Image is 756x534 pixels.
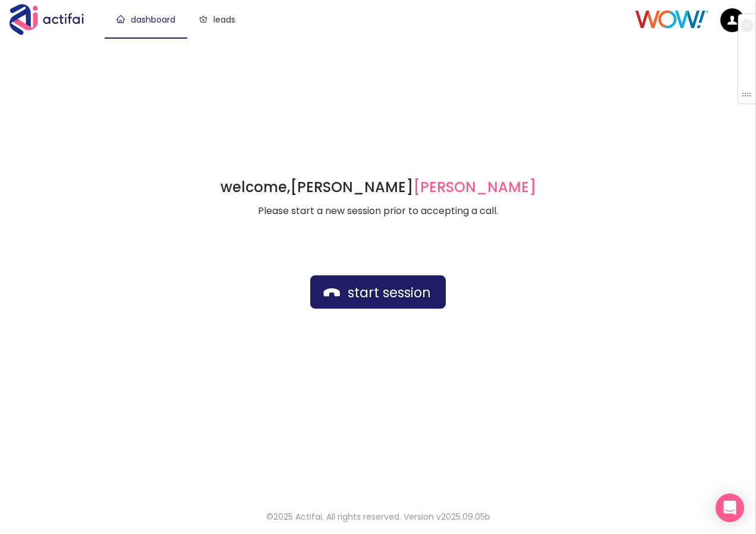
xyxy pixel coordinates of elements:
span: [PERSON_NAME] [413,177,536,197]
h1: welcome, [220,178,536,197]
img: Actifai Logo [10,4,95,35]
a: dashboard [116,14,175,26]
div: Open Intercom Messenger [716,494,744,522]
strong: [PERSON_NAME] [290,177,536,197]
p: Please start a new session prior to accepting a call. [220,204,536,218]
img: default.png [720,8,744,32]
button: start session [310,275,446,309]
img: Client Logo [635,10,708,29]
a: leads [199,14,235,26]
